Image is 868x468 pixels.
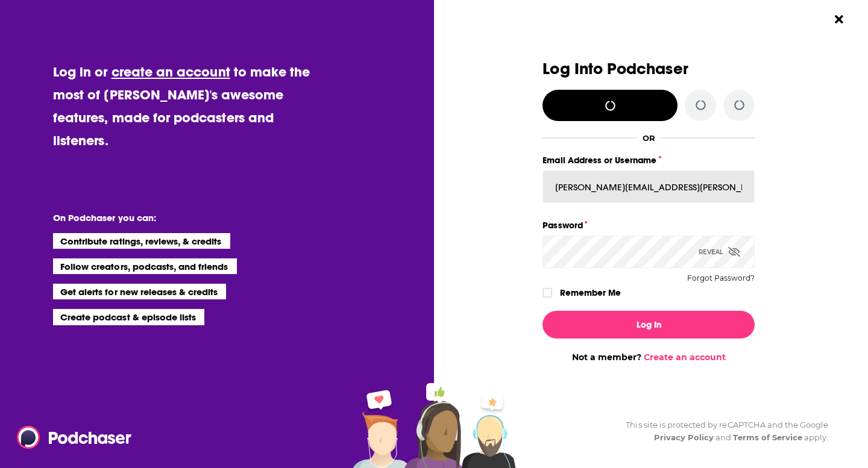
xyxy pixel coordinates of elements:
[654,432,714,442] a: Privacy Policy
[542,60,755,78] h3: Log Into Podchaser
[53,258,237,274] li: Follow creators, podcasts, and friends
[644,352,726,363] a: Create an account
[616,419,828,444] div: This site is protected by reCAPTCHA and the Google and apply.
[17,426,123,449] a: Podchaser - Follow, Share and Rate Podcasts
[53,233,230,249] li: Contribute ratings, reviews, & credits
[17,426,133,449] img: Podchaser - Follow, Share and Rate Podcasts
[542,217,755,233] label: Password
[643,133,655,143] div: OR
[53,284,226,299] li: Get alerts for new releases & credits
[828,8,851,31] button: Close Button
[687,274,755,282] button: Forgot Password?
[542,311,755,339] button: Log In
[53,309,204,325] li: Create podcast & episode lists
[542,352,755,363] div: Not a member?
[699,236,740,268] div: Reveal
[542,152,755,168] label: Email Address or Username
[112,63,230,80] a: create an account
[542,170,755,203] input: Email Address or Username
[733,432,802,442] a: Terms of Service
[560,285,621,301] label: Remember Me
[53,212,294,223] li: On Podchaser you can:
